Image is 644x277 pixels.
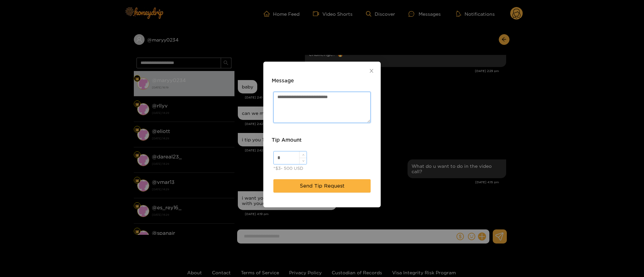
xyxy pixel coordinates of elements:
span: up [301,153,305,157]
span: Decrease Value [300,158,307,164]
h3: Message [272,77,294,85]
span: down [301,159,305,163]
button: Send Tip Request [273,179,371,193]
span: Send Tip Request [300,182,344,190]
button: Close [362,62,381,80]
h3: Tip Amount [272,136,302,144]
span: Increase Value [300,151,307,158]
div: *$3- 500 USD [273,165,303,171]
span: close [369,68,374,73]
